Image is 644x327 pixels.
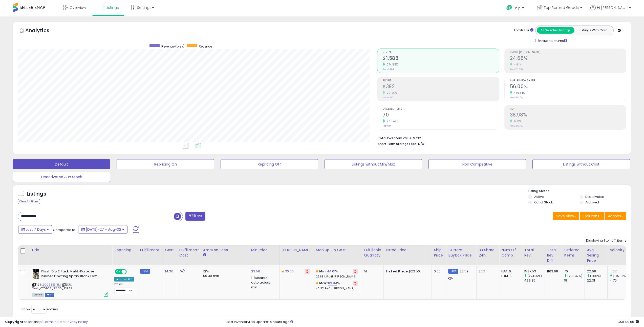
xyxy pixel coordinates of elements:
[613,274,627,278] small: (145.68%)
[587,269,607,274] div: 22.68
[597,5,627,10] span: Hi [PERSON_NAME]
[31,247,110,253] div: Title
[43,283,61,287] a: B0093B541M
[479,269,495,274] div: 30%
[13,172,110,182] button: Deactivated & In Stock
[22,307,58,312] span: Show: entries
[319,281,328,286] b: Max:
[448,247,474,258] div: Current Buybox Price
[285,269,294,274] a: 30.00
[386,269,409,274] b: Listed Price:
[383,112,499,119] h2: 70
[587,278,607,283] div: 22.31
[86,227,121,232] span: [DATE]-27 - Aug-02
[364,269,380,274] div: 51
[590,274,601,278] small: (1.66%)
[524,247,543,258] div: Total Rev.
[383,55,499,62] h2: $1,588
[528,189,631,194] p: Listing States:
[434,247,444,258] div: Ship Price
[553,212,579,220] button: Save View
[199,44,212,49] span: Revenue
[32,269,108,296] div: ASIN:
[534,195,544,199] label: Active
[610,247,628,253] div: Velocity
[140,269,150,274] small: FBM
[314,245,362,265] th: The percentage added to the cost of goods (COGS) that forms the calculator for Min & Max prices.
[434,269,442,274] div: 0.00
[66,319,88,324] a: Privacy Policy
[460,269,469,274] span: 22.59
[448,269,458,274] small: FBM
[383,79,499,82] span: Profit
[282,247,312,253] div: [PERSON_NAME]
[203,253,206,257] small: Amazon Fees.
[364,247,381,258] div: Fulfillable Quantity
[617,319,639,324] span: 2025-08-10 09:55 GMT
[510,51,626,54] span: Profit [PERSON_NAME]
[45,293,54,297] span: FBM
[386,247,430,253] div: Listed Price
[534,200,553,204] label: Out of Stock
[590,5,631,16] a: Hi [PERSON_NAME]
[115,270,122,274] span: ON
[580,212,604,220] button: Columns
[587,247,605,263] div: Avg Selling Price
[512,91,525,95] small: 446.34%
[53,227,76,232] span: Compared to:
[27,191,46,198] h5: Listings
[524,278,545,283] div: 423.85
[610,278,630,283] div: 4.75
[327,269,335,274] a: 44.01
[41,269,102,280] b: Plasti Dip 2 Pack Mulit-Purpose Rubber Coating Spray Black 11oz
[531,38,573,43] div: Include Returns
[532,159,630,169] button: Listings without Cost
[140,247,161,253] div: Fulfillment
[161,44,184,49] span: Revenue (prev)
[510,79,626,82] span: Avg. Buybox Share
[114,277,134,282] div: Amazon AI *
[506,5,512,11] i: Get Help
[378,142,417,146] b: Short Term Storage Fees:
[179,247,199,258] div: Fulfillment Cost
[514,6,521,10] span: Help
[316,281,358,290] div: %
[514,28,533,33] div: Totals For
[165,247,175,253] div: Cost
[316,247,360,253] div: Markup on Cost
[5,319,24,324] strong: Copyright
[510,96,523,99] small: Prev: 10.25%
[179,269,185,274] a: N/A
[428,159,526,169] button: Non Competitive
[221,159,318,169] button: Repricing Off
[385,119,399,123] small: 268.42%
[185,212,205,221] button: Filters
[547,269,558,274] div: 1163.68
[524,269,545,274] div: 1587.53
[585,195,604,199] label: Deactivated
[5,320,88,324] div: seller snap | |
[383,124,391,127] small: Prev: 19
[383,68,394,71] small: Prev: $424
[78,225,127,234] button: [DATE]-27 - Aug-02
[418,142,424,146] span: N/A
[585,200,599,204] label: Archived
[383,51,499,54] span: Revenue
[510,84,626,90] h2: 56.00%
[502,1,529,16] a: Help
[583,214,599,219] span: Columns
[13,159,110,169] button: Default
[378,135,622,141] li: $732
[385,63,398,66] small: 274.55%
[564,247,583,258] div: Ordered Items
[383,84,499,90] h2: $392
[70,5,86,10] span: Overview
[106,5,119,10] span: Listings
[574,27,612,34] button: Listings With Cost
[319,269,327,274] b: Min:
[203,269,245,274] div: 12%
[501,269,518,274] div: FBA: 0
[510,108,626,110] span: ROI
[325,159,422,169] button: Listings without Min/Max
[527,274,542,278] small: (274.55%)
